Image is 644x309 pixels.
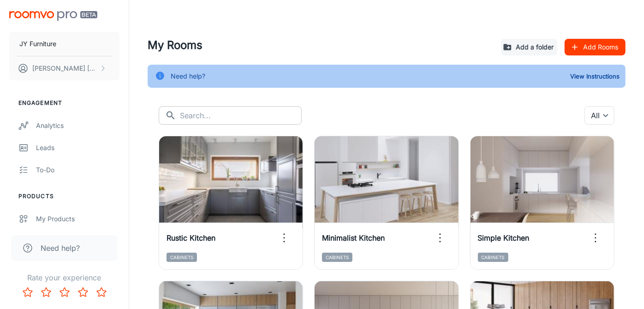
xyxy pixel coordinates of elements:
[41,242,80,254] span: Need help?
[568,69,622,83] button: View Instructions
[36,214,119,224] div: My Products
[584,106,614,125] div: All
[478,253,508,262] span: Cabinets
[36,165,119,175] div: To-do
[501,39,557,55] button: Add a folder
[148,37,494,54] h4: My Rooms
[37,283,55,302] button: Rate 2 star
[9,11,97,21] img: Roomvo PRO Beta
[171,67,205,85] div: Need help?
[74,283,92,302] button: Rate 4 star
[478,232,530,243] h6: Simple Kitchen
[18,283,37,302] button: Rate 1 star
[32,63,97,73] p: [PERSON_NAME] [PERSON_NAME]
[92,283,111,302] button: Rate 5 star
[55,283,74,302] button: Rate 3 star
[167,253,197,262] span: Cabinets
[322,232,385,243] h6: Minimalist Kitchen
[7,272,121,283] p: Rate your experience
[19,39,56,49] p: JY Furniture
[565,39,626,55] button: Add Rooms
[322,253,352,262] span: Cabinets
[9,32,119,56] button: JY Furniture
[9,56,119,80] button: [PERSON_NAME] [PERSON_NAME]
[36,121,119,131] div: Analytics
[167,232,215,243] h6: Rustic Kitchen
[36,143,119,153] div: Leads
[180,106,302,125] input: Search...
